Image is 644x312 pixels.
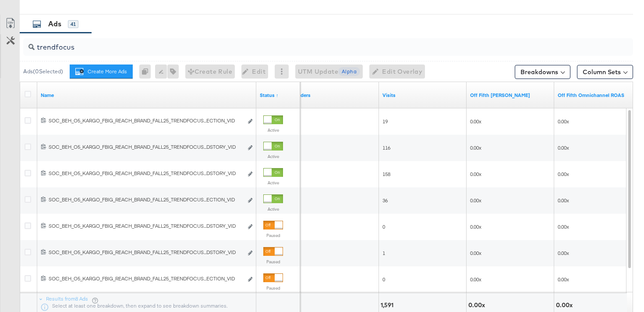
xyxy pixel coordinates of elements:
[48,19,61,28] span: Ads
[470,118,481,125] span: 0.00x
[263,233,283,238] label: Paused
[263,180,283,186] label: Active
[468,301,488,309] div: 0.00x
[295,92,375,99] a: Omniture Orders
[49,275,243,282] div: SOC_BEH_O5_KARGO_FBIG_REACH_BRAND_FALL25_TRENDFOCUS...ECTION_VID
[49,249,243,256] div: SOC_BEH_O5_KARGO_FBIG_REACH_BRAND_FALL25_TRENDFOCUS...DSTORY_VID
[49,117,243,124] div: SOC_BEH_O5_KARGO_FBIG_REACH_BRAND_FALL25_TRENDFOCUS...ECTION_VID
[382,276,385,283] span: 0
[558,276,569,283] span: 0.00x
[577,65,633,79] button: Column Sets
[381,301,396,309] div: 1,591
[263,206,283,212] label: Active
[382,171,390,177] span: 158
[470,276,481,283] span: 0.00x
[263,285,283,291] label: Paused
[470,171,481,177] span: 0.00x
[49,170,243,177] div: SOC_BEH_O5_KARGO_FBIG_REACH_BRAND_FALL25_TRENDFOCUS...DSTORY_VID
[470,144,481,151] span: 0.00x
[70,65,133,79] button: Create More Ads
[68,20,78,28] div: 41
[41,92,253,99] a: Ad Name.
[556,301,575,309] div: 0.00x
[470,197,481,204] span: 0.00x
[470,92,551,99] a: 9/20 Update
[263,154,283,159] label: Active
[49,143,243,151] div: SOC_BEH_O5_KARGO_FBIG_REACH_BRAND_FALL25_TRENDFOCUS...DSTORY_VID
[382,250,385,256] span: 1
[263,259,283,265] label: Paused
[515,65,570,79] button: Breakdowns
[139,65,155,79] div: 0
[23,68,63,75] div: Ads ( 0 Selected)
[382,223,385,230] span: 0
[382,197,388,204] span: 36
[558,92,638,99] a: 9/20 Update
[470,250,481,256] span: 0.00x
[558,171,569,177] span: 0.00x
[263,127,283,133] label: Active
[558,223,569,230] span: 0.00x
[558,118,569,125] span: 0.00x
[382,92,463,99] a: Omniture Visits
[470,223,481,230] span: 0.00x
[49,196,243,203] div: SOC_BEH_O5_KARGO_FBIG_REACH_BRAND_FALL25_TRENDFOCUS...ECTION_VID
[558,250,569,256] span: 0.00x
[558,197,569,204] span: 0.00x
[49,222,243,230] div: SOC_BEH_O5_KARGO_FBIG_REACH_BRAND_FALL25_TRENDFOCUS...DSTORY_VID
[382,144,390,151] span: 116
[35,35,579,52] input: Search Ad Name, ID or Objective
[260,92,297,99] a: Shows the current state of your Ad.
[558,144,569,151] span: 0.00x
[382,118,388,125] span: 19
